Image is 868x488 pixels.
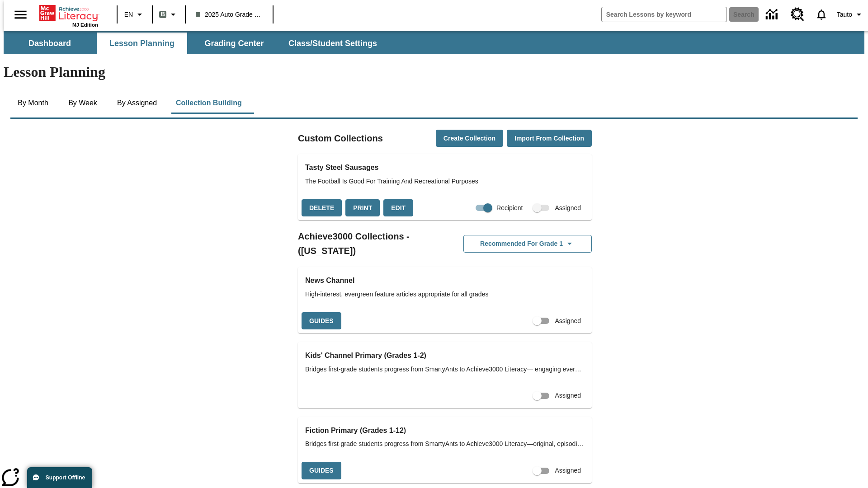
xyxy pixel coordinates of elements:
h1: Lesson Planning [4,64,864,80]
span: The Football Is Good For Training And Recreational Purposes [305,177,585,186]
span: Bridges first-grade students progress from SmartyAnts to Achieve3000 Literacy— engaging evergreen... [305,365,585,374]
h3: Fiction Primary (Grades 1-12) [305,424,585,437]
button: Recommended for Grade 1 [463,235,592,253]
h2: Custom Collections [298,131,383,145]
span: Assigned [555,203,581,213]
h3: Kids' Channel Primary (Grades 1-2) [305,349,585,362]
span: NJ Edition [72,22,98,28]
button: Support Offline [27,467,92,488]
input: search field [602,7,726,22]
button: Delete [302,199,342,217]
h3: News Channel [305,274,585,287]
button: Collection Building [169,92,249,114]
button: Create Collection [436,130,503,147]
button: By Assigned [110,92,164,114]
span: B [160,9,165,20]
button: Lesson Planning [97,33,187,54]
span: Support Offline [46,474,85,481]
span: EN [124,10,133,19]
button: Guides [302,312,341,330]
button: Import from Collection [507,130,592,147]
button: Dashboard [5,33,95,54]
button: By Week [60,92,105,114]
button: By Month [10,92,56,114]
button: Boost Class color is gray green. Change class color [156,6,182,23]
span: Assigned [555,391,581,400]
span: High-interest, evergreen feature articles appropriate for all grades [305,290,585,299]
a: Resource Center, Will open in new tab [785,2,810,27]
a: Data Center [760,2,785,27]
a: Home [39,4,98,22]
h3: Tasty Steel Sausages [305,161,585,174]
button: Language: EN, Select a language [120,6,149,23]
span: Assigned [555,466,581,475]
span: Assigned [555,316,581,326]
span: Tauto [837,10,852,19]
button: Class/Student Settings [281,33,384,54]
span: Bridges first-grade students progress from SmartyAnts to Achieve3000 Literacy—original, episodic ... [305,439,585,449]
a: Notifications [810,3,833,26]
button: Profile/Settings [833,6,868,23]
div: SubNavbar [4,33,385,54]
h2: Achieve3000 Collections - ([US_STATE]) [298,229,445,258]
button: Grading Center [189,33,279,54]
button: Open side menu [7,1,34,28]
div: Home [39,3,98,28]
button: Guides [302,462,341,479]
span: Recipient [496,203,523,213]
span: 2025 Auto Grade 1 B [196,10,263,19]
button: Print, will open in a new window [345,199,380,217]
div: SubNavbar [4,31,864,54]
button: Edit [383,199,413,217]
